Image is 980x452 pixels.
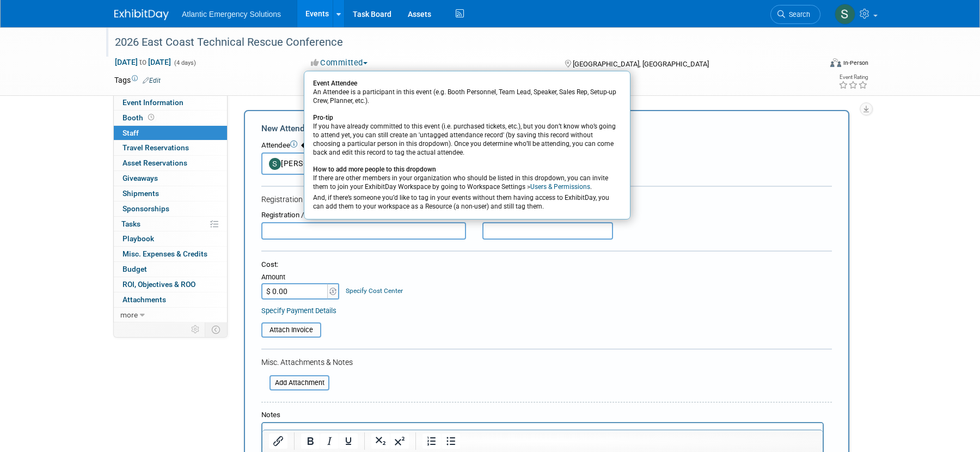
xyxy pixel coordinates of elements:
span: Attachments [122,295,166,304]
span: Event Information [122,98,183,107]
a: ROI, Objectives & ROO [114,277,227,292]
span: [PERSON_NAME] [269,159,357,168]
td: Personalize Event Tab Strip [186,322,205,337]
a: Search [770,5,820,24]
span: more [120,310,138,319]
b: Event Attendee [313,80,357,87]
a: Attachments [114,292,227,307]
b: Pro-tip [313,114,333,121]
a: Playbook [114,231,227,246]
div: In-Person [843,59,868,67]
div: Amount [261,272,340,283]
button: Bold [301,433,320,449]
a: Asset Reservations [114,156,227,170]
span: Tasks [121,219,140,228]
span: Booth [122,113,156,122]
span: Staff [122,129,139,137]
a: Event Information [114,95,227,110]
a: Giveaways [114,171,227,186]
div: New Attendee [261,123,832,135]
a: Staff [114,126,227,141]
span: to [138,58,148,66]
a: Budget [114,262,227,277]
span: Travel Reservations [122,143,189,152]
span: ROI, Objectives & ROO [122,280,195,289]
span: [GEOGRAPHIC_DATA], [GEOGRAPHIC_DATA] [573,60,709,68]
a: more [114,308,227,322]
span: Asset Reservations [122,158,187,167]
a: Edit [143,77,161,84]
span: Budget [122,265,147,273]
div: An Attendee is a participant in this event (e.g. Booth Personnel, Team Lead, Speaker, Sales Rep, ... [304,71,630,219]
span: [DATE] [DATE] [114,57,171,67]
img: Format-Inperson.png [830,58,841,67]
a: Specify Payment Details [261,307,336,315]
a: Booth [114,111,227,125]
img: ExhibitDay [114,9,169,20]
span: Search [785,10,810,19]
button: Subscript [371,433,390,449]
button: Committed [307,57,372,69]
div: Registration / Ticket Type [261,210,466,221]
button: [PERSON_NAME](me) [261,152,465,175]
a: Tasks [114,217,227,231]
a: Specify Cost Center [346,287,403,295]
span: Sponsorships [122,204,169,213]
button: Italic [320,433,339,449]
a: Users & Permissions [530,183,590,191]
a: Sponsorships [114,201,227,216]
span: (4 days) [173,59,196,66]
div: 2026 East Coast Technical Rescue Conference [111,33,804,52]
div: Cost: [261,260,832,270]
div: Misc. Attachments & Notes [261,357,832,368]
span: Atlantic Emergency Solutions [182,10,281,19]
a: Shipments [114,186,227,201]
b: How to add more people to this dropdown [313,166,436,173]
span: Playbook [122,234,154,243]
span: Shipments [122,189,159,198]
span: Misc. Expenses & Credits [122,249,207,258]
span: Giveaways [122,174,158,182]
div: Event Rating [838,75,868,80]
button: Underline [339,433,358,449]
button: Insert/edit link [269,433,287,449]
img: Stephanie Hood [835,4,855,25]
div: Notes [261,410,824,420]
span: Booth not reserved yet [146,113,156,121]
td: Toggle Event Tabs [205,322,228,337]
button: Superscript [390,433,409,449]
td: Tags [114,75,161,85]
div: And, if there’s someone you’d like to tag in your events without them having access to ExhibitDay... [313,194,621,211]
button: Bullet list [442,433,460,449]
div: Registration / Ticket Info (optional) [261,194,832,205]
div: Attendee [261,141,832,151]
a: Travel Reservations [114,141,227,155]
div: Event Format [756,57,868,73]
a: Misc. Expenses & Credits [114,247,227,261]
button: Numbered list [422,433,441,449]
